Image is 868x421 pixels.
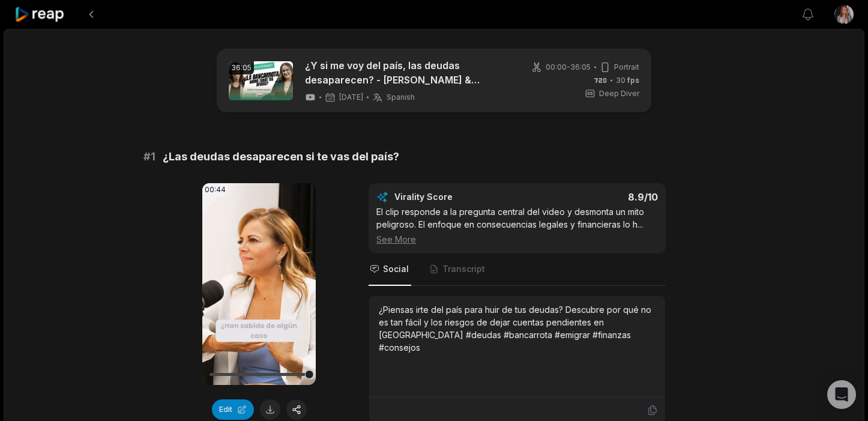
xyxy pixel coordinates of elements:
[212,399,254,420] button: Edit
[383,263,409,275] span: Social
[616,75,639,86] span: 30
[614,62,639,73] span: Portrait
[394,191,523,203] div: Virality Score
[305,58,512,87] a: ¿Y si me voy del país, las deudas desaparecen? - [PERSON_NAME] & [PERSON_NAME] Law Firm explican ...
[163,148,399,165] span: ¿Las deudas desaparecen si te vas del país?
[376,205,658,246] div: El clip responde a la pregunta central del video y desmonta un mito peligroso. El enfoque en cons...
[529,191,659,203] div: 8.9 /10
[627,76,639,85] span: fps
[376,233,658,246] div: See More
[827,380,856,409] div: Open Intercom Messenger
[599,88,639,99] span: Deep Diver
[202,183,316,385] video: Your browser does not support mp4 format.
[379,303,656,354] div: ¿Piensas irte del país para huir de tus deudas? Descubre por qué no es tan fácil y los riesgos de...
[369,253,666,286] nav: Tabs
[143,148,155,165] span: # 1
[387,92,415,102] span: Spanish
[442,263,485,275] span: Transcript
[546,62,591,73] span: 00:00 - 36:05
[339,92,363,102] span: [DATE]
